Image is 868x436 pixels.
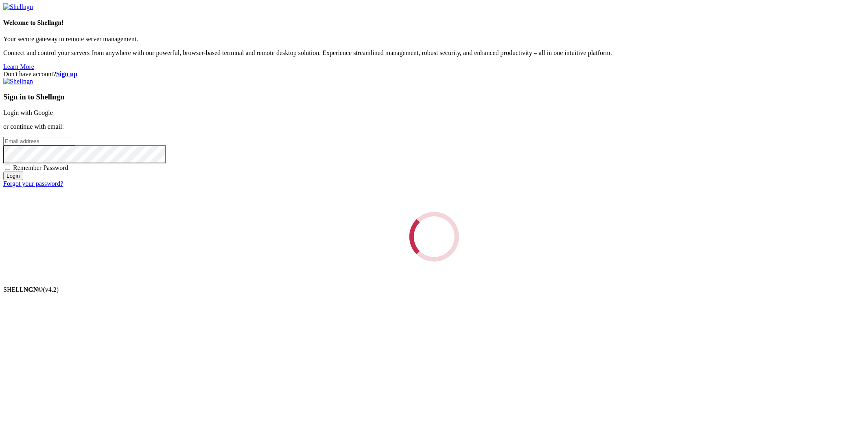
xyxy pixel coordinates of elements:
h3: Sign in to Shellngn [3,92,865,101]
a: Learn More [3,63,34,70]
span: Remember Password [13,164,68,171]
div: Don't have account? [3,70,865,78]
p: or continue with email: [3,123,865,130]
input: Login [3,172,23,180]
a: Login with Google [3,109,53,116]
b: NGN [24,286,38,293]
h4: Welcome to Shellngn! [3,19,865,26]
p: Connect and control your servers from anywhere with our powerful, browser-based terminal and remo... [3,49,865,57]
a: Forgot your password? [3,180,63,187]
span: SHELL © [3,286,59,293]
input: Email address [3,137,75,145]
img: Shellngn [3,3,33,11]
img: Shellngn [3,78,33,85]
div: Loading... [407,209,461,264]
p: Your secure gateway to remote server management. [3,35,865,43]
input: Remember Password [5,165,10,170]
span: 4.2.0 [43,286,59,293]
a: Sign up [56,70,77,77]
